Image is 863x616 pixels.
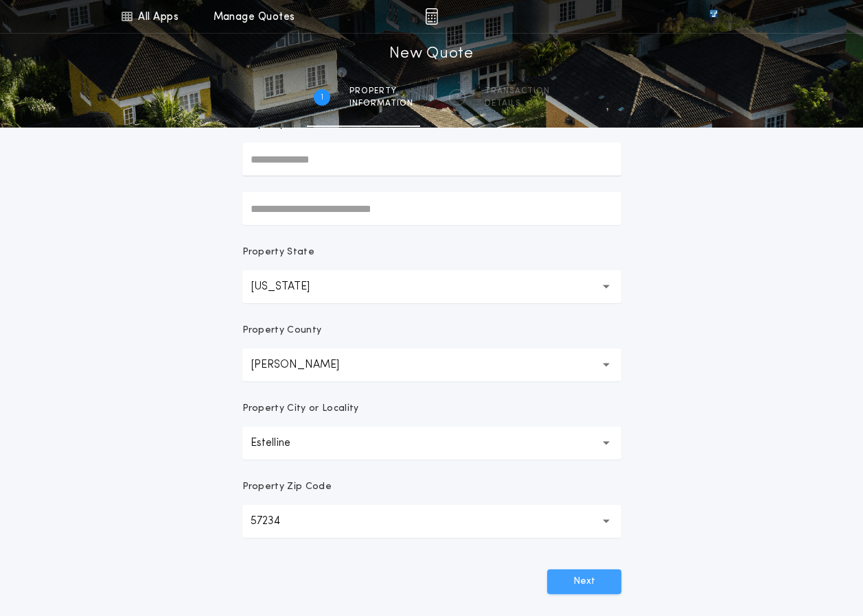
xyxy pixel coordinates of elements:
[242,348,621,381] button: [PERSON_NAME]
[454,92,459,103] h2: 2
[547,569,621,594] button: Next
[251,279,332,295] p: [US_STATE]
[251,357,361,373] p: [PERSON_NAME]
[485,98,550,109] span: details
[242,427,621,460] button: Estelline
[389,43,473,65] h1: New Quote
[425,8,438,25] img: img
[242,480,332,494] p: Property Zip Code
[242,270,621,303] button: [US_STATE]
[349,98,413,109] span: information
[349,86,413,97] span: Property
[242,402,359,416] p: Property City or Locality
[251,435,312,451] p: Estelline
[684,10,742,23] img: vs-icon
[251,513,302,530] p: 57234
[242,505,621,538] button: 57234
[485,86,550,97] span: Transaction
[321,92,323,103] h2: 1
[242,324,322,337] p: Property County
[242,246,314,259] p: Property State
